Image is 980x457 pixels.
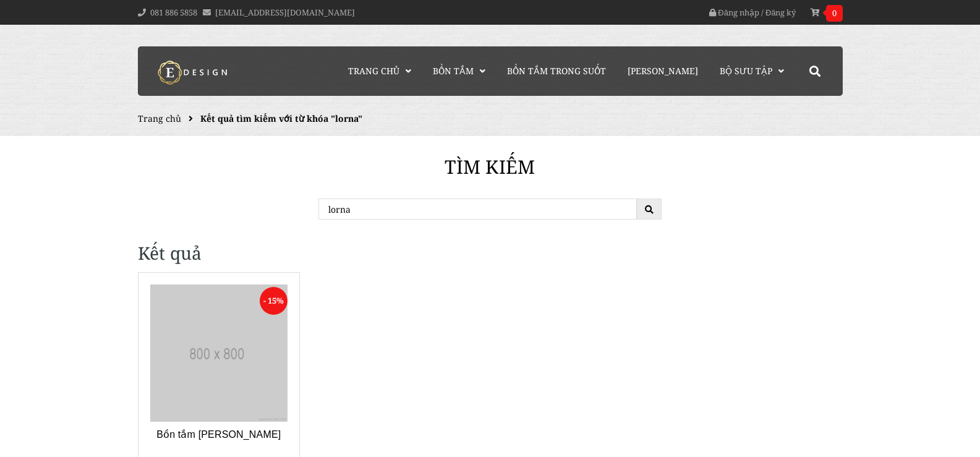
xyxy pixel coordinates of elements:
img: logo Kreiner Germany - Edesign Interior [147,60,240,85]
a: [EMAIL_ADDRESS][DOMAIN_NAME] [215,7,355,18]
span: - 15% [260,287,288,315]
a: Bồn Tắm Trong Suốt [498,46,615,96]
span: Bộ Sưu Tập [720,65,772,77]
a: Bồn Tắm [424,46,495,96]
a: Trang chủ [339,46,420,96]
span: Bồn Tắm [433,65,474,77]
h1: Kết quả [138,241,843,266]
a: Trang chủ [138,113,181,124]
span: 0 [826,5,843,22]
span: Bồn Tắm Trong Suốt [507,65,606,77]
h1: Tìm kiếm [138,142,843,192]
a: Bộ Sưu Tập [710,46,793,96]
input: Tìm kiếm ... [318,199,637,220]
span: / [761,7,764,18]
strong: Kết quả tìm kiếm với từ khóa "lorna" [200,113,362,124]
span: [PERSON_NAME] [628,65,698,77]
a: Bồn tắm [PERSON_NAME] [156,429,281,440]
a: [PERSON_NAME] [618,46,707,96]
a: 081 886 5858 [150,7,197,18]
span: Trang chủ [348,65,399,77]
